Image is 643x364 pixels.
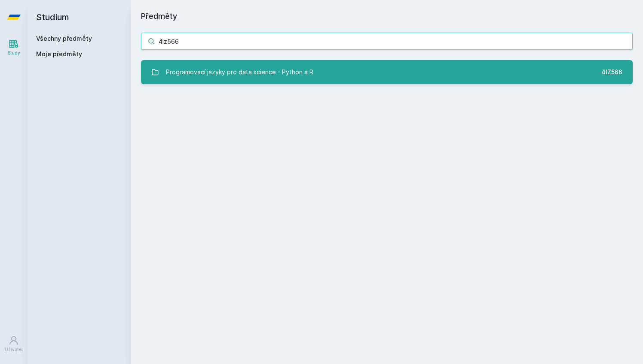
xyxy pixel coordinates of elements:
[36,35,92,42] a: Všechny předměty
[36,50,82,58] span: Moje předměty
[2,34,26,61] a: Study
[5,346,23,353] div: Uživatel
[601,68,622,76] div: 4IZ566
[2,331,26,357] a: Uživatel
[8,50,20,56] div: Study
[141,60,633,84] a: Programovací jazyky pro data science - Python a R 4IZ566
[166,64,313,81] div: Programovací jazyky pro data science - Python a R
[141,33,633,50] input: Název nebo ident předmětu…
[141,10,633,22] h1: Předměty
